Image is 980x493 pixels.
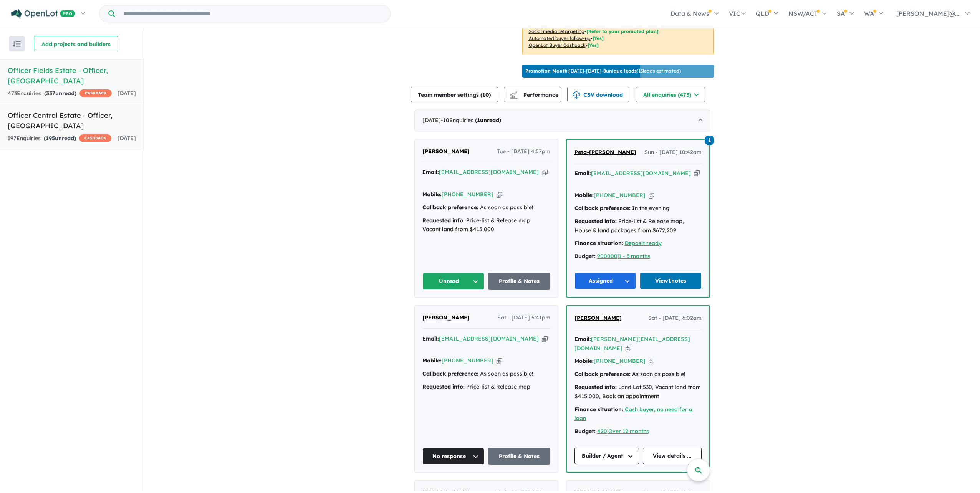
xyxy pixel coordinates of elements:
[574,170,591,177] strong: Email:
[510,94,518,99] img: bar-chart.svg
[574,406,623,413] strong: Finance situation:
[529,42,586,48] u: OpenLot Buyer Cashback
[574,148,636,157] a: Peta-[PERSON_NAME]
[608,428,649,435] u: Over 12 months
[118,90,136,97] span: [DATE]
[525,68,681,74] p: [DATE] - [DATE] - ( 13 leads estimated)
[8,134,111,143] div: 397 Enquir ies
[79,134,111,142] span: CASHBACK
[497,190,502,199] button: Copy
[574,217,702,235] div: Price-list & Release map, House & land packages from $672,209
[603,68,637,74] b: 8 unique leads
[497,313,550,323] span: Sat - [DATE] 5:41pm
[574,357,594,364] strong: Mobile:
[488,448,550,465] a: Profile & Notes
[118,135,136,142] span: [DATE]
[574,336,591,342] strong: Email:
[597,428,607,435] u: 420
[574,240,623,246] strong: Finance situation:
[593,35,604,41] span: [Yes]
[439,169,539,175] a: [EMAIL_ADDRESS][DOMAIN_NAME]
[13,41,21,47] img: sort.svg
[649,357,654,365] button: Copy
[574,336,690,352] a: [PERSON_NAME][EMAIL_ADDRESS][DOMAIN_NAME]
[116,5,389,22] input: Try estate name, suburb, builder or developer
[649,191,654,199] button: Copy
[511,91,558,98] span: Performance
[574,192,594,199] strong: Mobile:
[422,369,550,379] div: As soon as possible!
[482,91,489,98] span: 10
[46,90,55,97] span: 337
[574,314,622,323] a: [PERSON_NAME]
[34,36,118,51] button: Add projects and builders
[11,9,75,19] img: Openlot PRO Logo White
[625,240,662,246] a: Deposit ready
[574,218,617,225] strong: Requested info:
[529,28,584,34] u: Social media retargeting
[574,252,702,261] div: |
[619,253,650,260] a: 1 - 3 months
[422,382,550,392] div: Price-list & Release map
[477,117,480,124] span: 1
[574,427,702,436] div: |
[542,168,548,176] button: Copy
[497,147,550,156] span: Tue - [DATE] 4:57pm
[529,35,591,41] u: Automated buyer follow-up
[497,357,502,365] button: Copy
[574,384,617,390] strong: Requested info:
[422,357,442,364] strong: Mobile:
[8,89,112,98] div: 473 Enquir ies
[574,273,636,289] button: Assigned
[594,192,646,199] a: [PHONE_NUMBER]
[422,370,478,377] strong: Callback preference:
[422,204,478,211] strong: Callback preference:
[574,448,639,464] button: Builder / Agent
[574,406,692,422] a: Cash buyer, no need for a loan
[422,448,485,465] button: No response
[44,90,76,97] strong: ( unread)
[8,65,136,86] h5: Officer Fields Estate - Officer , [GEOGRAPHIC_DATA]
[422,314,470,321] span: [PERSON_NAME]
[422,148,470,155] span: [PERSON_NAME]
[422,217,465,224] strong: Requested info:
[574,205,631,212] strong: Callback preference:
[79,89,112,97] span: CASHBACK
[594,357,646,364] a: [PHONE_NUMBER]
[422,147,470,156] a: [PERSON_NAME]
[422,203,550,212] div: As soon as possible!
[574,149,636,156] span: Peta-[PERSON_NAME]
[597,253,617,260] a: 900000
[626,344,631,352] button: Copy
[574,204,702,213] div: In the evening
[422,169,439,175] strong: Email:
[525,68,569,74] b: Promotion Month:
[442,357,493,364] a: [PHONE_NUMBER]
[574,383,702,401] div: Land Lot 530, Vacant land from $415,000, Book an appointment
[567,87,629,102] button: CSV download
[640,273,702,289] a: View1notes
[422,383,465,390] strong: Requested info:
[542,335,548,343] button: Copy
[573,91,580,99] img: download icon
[574,253,596,260] strong: Budget:
[8,110,136,131] h5: Officer Central Estate - Officer , [GEOGRAPHIC_DATA]
[422,273,485,290] button: Unread
[591,170,691,177] a: [EMAIL_ADDRESS][DOMAIN_NAME]
[648,314,702,323] span: Sat - [DATE] 6:02am
[705,135,714,145] a: 1
[411,87,498,102] button: Team member settings (10)
[574,314,622,321] span: [PERSON_NAME]
[694,169,700,177] button: Copy
[422,216,550,235] div: Price-list & Release map, Vacant land from $415,000
[636,87,705,102] button: All enquiries (473)
[441,117,501,124] span: - 10 Enquir ies
[422,191,442,198] strong: Mobile:
[644,148,702,157] span: Sun - [DATE] 10:42am
[422,335,439,342] strong: Email:
[896,10,960,17] span: [PERSON_NAME]@...
[586,28,659,34] span: [Refer to your promoted plan]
